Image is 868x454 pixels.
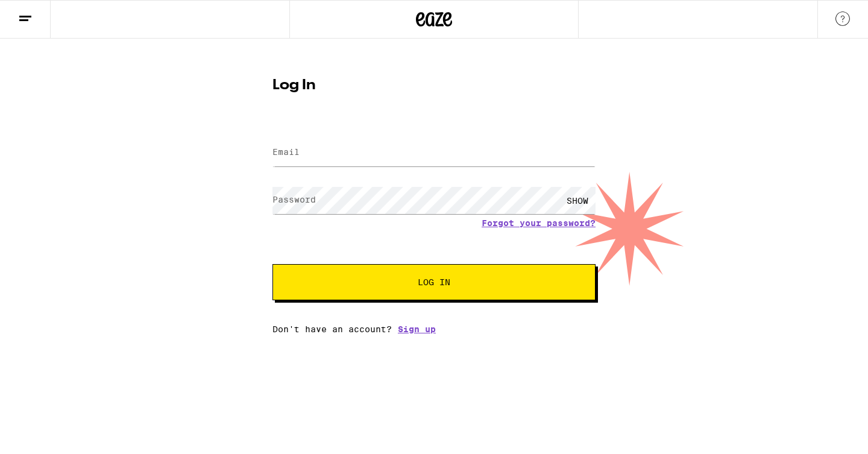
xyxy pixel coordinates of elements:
[272,78,596,93] h1: Log In
[272,324,596,334] div: Don't have an account?
[272,139,596,166] input: Email
[559,187,596,214] div: SHOW
[272,264,596,300] button: Log In
[398,324,436,334] a: Sign up
[272,147,300,157] label: Email
[482,218,596,228] a: Forgot your password?
[418,278,450,286] span: Log In
[272,195,316,204] label: Password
